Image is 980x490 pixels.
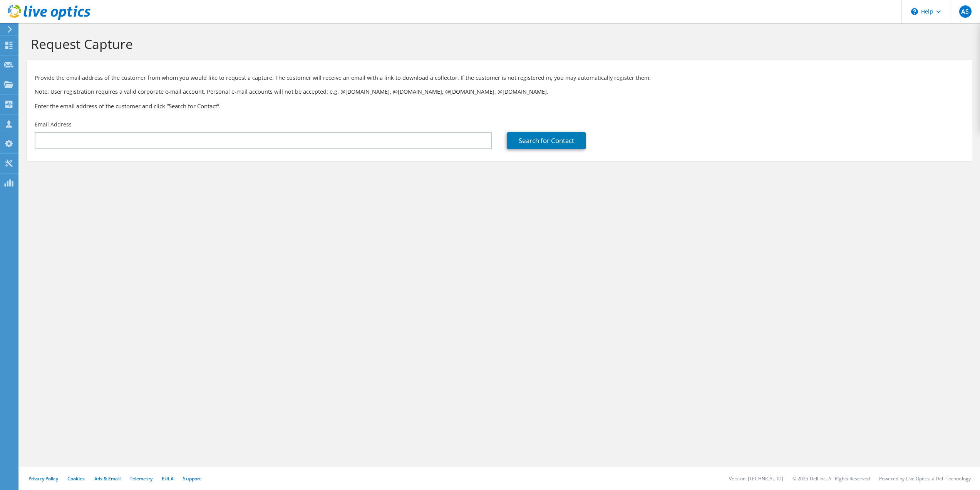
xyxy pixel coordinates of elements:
[67,475,85,482] a: Cookies
[35,88,965,96] p: Note: User registration requires a valid corporate e-mail account. Personal e-mail accounts will ...
[94,475,121,482] a: Ads & Email
[31,36,965,52] h1: Request Capture
[959,5,972,18] span: AS
[162,475,174,482] a: EULA
[183,475,201,482] a: Support
[792,475,870,482] li: © 2025 Dell Inc. All Rights Reserved
[28,475,58,482] a: Privacy Policy
[507,132,586,149] a: Search for Contact
[130,475,152,482] a: Telemetry
[35,121,72,128] label: Email Address
[729,475,783,482] li: Version: [TECHNICAL_ID]
[879,475,971,482] li: Powered by Live Optics, a Dell Technology
[35,102,965,110] h3: Enter the email address of the customer and click “Search for Contact”.
[35,74,965,82] p: Provide the email address of the customer from whom you would like to request a capture. The cust...
[911,8,918,15] svg: \n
